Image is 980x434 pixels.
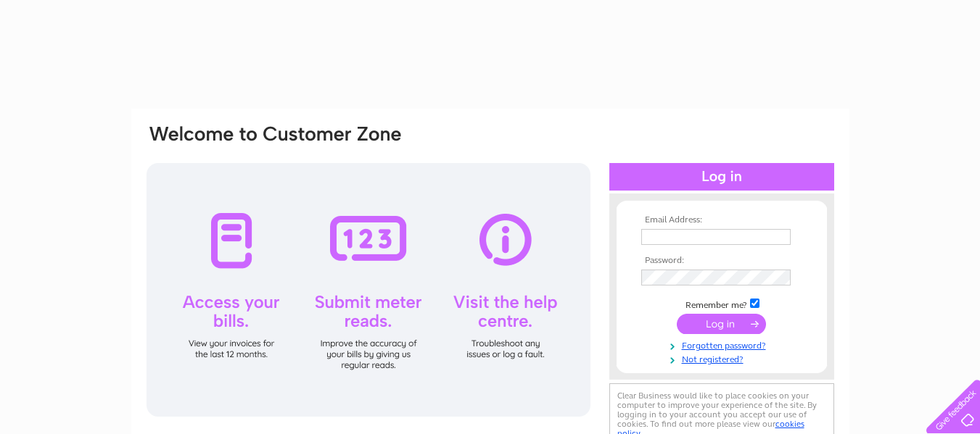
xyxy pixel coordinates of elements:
[638,296,806,311] td: Remember me?
[641,338,806,351] a: Forgotten password?
[641,351,806,365] a: Not registered?
[677,314,766,334] input: Submit
[638,215,806,225] th: Email Address:
[638,256,806,266] th: Password:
